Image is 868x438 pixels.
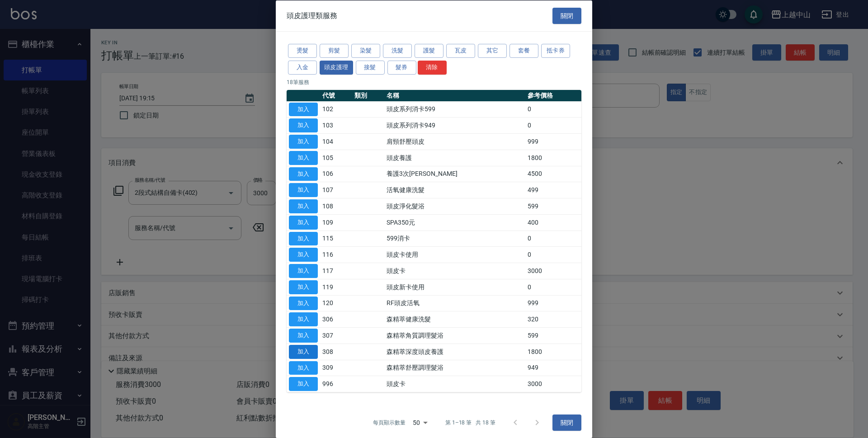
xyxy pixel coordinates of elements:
span: 頭皮護理類服務 [287,11,337,20]
th: 代號 [320,89,352,101]
td: 1800 [525,150,581,166]
td: SPA350元 [384,214,525,231]
td: 109 [320,214,352,231]
button: 關閉 [552,7,581,24]
button: 加入 [289,248,318,262]
td: 400 [525,214,581,231]
td: 頭皮系列消卡599 [384,101,525,118]
p: 每頁顯示數量 [373,419,406,427]
td: 1800 [525,344,581,360]
td: 120 [320,295,352,311]
td: 0 [525,279,581,295]
td: 117 [320,263,352,279]
td: 0 [525,117,581,133]
td: 306 [320,311,352,327]
td: 養護3次[PERSON_NAME] [384,166,525,182]
td: 森精萃角質調理髮浴 [384,327,525,344]
button: 染髮 [351,44,380,58]
button: 加入 [289,167,318,181]
button: 其它 [478,44,507,58]
th: 類別 [352,89,384,101]
button: 清除 [418,60,447,74]
td: 307 [320,327,352,344]
td: 3000 [525,263,581,279]
td: 119 [320,279,352,295]
td: 108 [320,198,352,214]
button: 頭皮護理 [320,60,353,74]
button: 關閉 [552,414,581,431]
button: 接髮 [356,60,385,74]
td: 999 [525,133,581,150]
td: 頭皮卡 [384,376,525,392]
td: 115 [320,231,352,247]
td: 頭皮淨化髮浴 [384,198,525,214]
td: 活氧健康洗髮 [384,182,525,198]
td: 599消卡 [384,231,525,247]
td: 308 [320,344,352,360]
td: 996 [320,376,352,392]
td: 0 [525,246,581,263]
td: 4500 [525,166,581,182]
td: 116 [320,246,352,263]
button: 燙髮 [288,44,317,58]
button: 抵卡券 [541,44,570,58]
td: 0 [525,101,581,118]
td: 森精萃深度頭皮養護 [384,344,525,360]
p: 第 1–18 筆 共 18 筆 [445,419,495,427]
td: 103 [320,117,352,133]
td: 森精萃舒壓調理髮浴 [384,360,525,376]
button: 加入 [289,231,318,245]
button: 加入 [289,183,318,197]
button: 加入 [289,344,318,358]
td: 頭皮系列消卡949 [384,117,525,133]
button: 加入 [289,135,318,149]
button: 加入 [289,361,318,375]
td: 頭皮卡 [384,263,525,279]
td: 肩頸舒壓頭皮 [384,133,525,150]
button: 套餐 [509,44,538,58]
td: 599 [525,327,581,344]
div: 50 [409,410,431,435]
td: 頭皮新卡使用 [384,279,525,295]
td: 3000 [525,376,581,392]
td: 599 [525,198,581,214]
button: 加入 [289,215,318,229]
button: 入金 [288,60,317,74]
button: 加入 [289,264,318,278]
td: 頭皮卡使用 [384,246,525,263]
p: 18 筆服務 [287,78,581,86]
button: 加入 [289,280,318,294]
th: 名稱 [384,89,525,101]
td: 499 [525,182,581,198]
button: 加入 [289,296,318,310]
button: 加入 [289,312,318,326]
th: 參考價格 [525,89,581,101]
td: 107 [320,182,352,198]
td: 105 [320,150,352,166]
button: 髮券 [387,60,416,74]
button: 加入 [289,151,318,165]
td: 0 [525,231,581,247]
button: 洗髮 [383,44,412,58]
td: RF頭皮活氧 [384,295,525,311]
td: 949 [525,360,581,376]
td: 102 [320,101,352,118]
td: 頭皮養護 [384,150,525,166]
button: 剪髮 [320,44,349,58]
button: 加入 [289,377,318,391]
td: 104 [320,133,352,150]
button: 加入 [289,102,318,116]
td: 320 [525,311,581,327]
td: 309 [320,360,352,376]
button: 加入 [289,199,318,213]
td: 森精萃健康洗髮 [384,311,525,327]
td: 999 [525,295,581,311]
td: 106 [320,166,352,182]
button: 加入 [289,118,318,132]
button: 護髮 [415,44,443,58]
button: 加入 [289,329,318,343]
button: 瓦皮 [446,44,475,58]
